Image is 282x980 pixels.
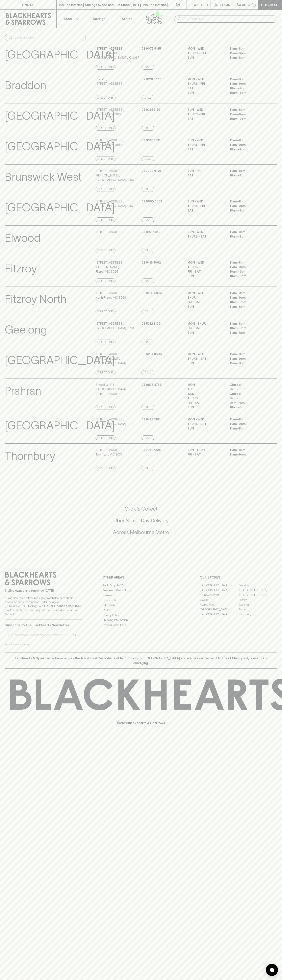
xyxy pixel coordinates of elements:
p: Elwood [5,230,41,246]
a: Shipping Information [102,618,180,622]
p: [GEOGRAPHIC_DATA] [5,138,115,155]
p: 11am – 8pm [230,417,266,422]
p: [GEOGRAPHIC_DATA] [5,199,115,216]
a: Terms & Conditions [102,622,180,627]
a: Prahran [238,607,277,612]
a: Privacy Policy [102,613,180,617]
p: 11am – 8pm [230,352,266,357]
p: SUN - WED [187,107,224,112]
a: Call [142,65,154,70]
p: [STREET_ADDRESS] , Brunswick VIC 3056 [96,107,124,117]
p: MON - WED [187,260,224,265]
a: Call [142,95,154,100]
p: 11am – 9pm [230,265,266,269]
p: 03 9380 1831 [142,138,160,143]
p: 11am – 9pm [230,51,266,56]
p: FIND US [22,2,34,7]
p: MON - WED [187,417,224,422]
p: 11am – 9pm [230,357,266,361]
p: Brunswick West [5,169,82,185]
p: 03 9050 0659 [142,199,162,204]
p: SUN - WED [187,138,224,143]
a: Call [142,405,154,410]
a: Call [142,217,154,222]
p: THURS [187,396,224,401]
p: [GEOGRAPHIC_DATA] [5,352,115,369]
p: 11am – 8pm [230,361,266,366]
p: 02 6128 0777 [142,77,161,82]
a: Call [142,248,154,253]
p: Closed – [230,383,266,387]
p: SAT [187,208,224,213]
p: [STREET_ADDRESS] , [GEOGRAPHIC_DATA] 3121 [96,417,133,426]
p: 11am – 8pm [230,304,266,309]
p: FRI - SAT [187,269,224,274]
p: THURS - SAT [187,234,224,239]
p: Prahran [5,383,41,399]
a: Directions [96,187,116,192]
a: Directions [96,126,116,131]
p: MON - WED [187,46,224,51]
p: 11am – 9pm [230,143,266,147]
p: SUN [187,405,224,410]
p: THURS - FRI [187,204,224,208]
a: Careers [102,593,180,598]
p: 10am – 9pm [230,300,266,304]
p: Sun - Thur [187,448,224,452]
p: 03 9381 2129 [142,107,160,112]
p: [STREET_ADDRESS] , Brunswick VIC 3057 [96,138,124,147]
p: Login [220,2,230,7]
a: Directions [96,217,116,222]
p: Thornbury [5,448,55,464]
a: Directions [96,466,116,471]
p: [STREET_ADDRESS][PERSON_NAME] , [GEOGRAPHIC_DATA] VIC 3067 [96,46,140,60]
p: SUN [187,426,224,431]
p: Subscribe to The Blackhearts Newsletter [5,623,82,628]
p: Geelong [5,321,47,338]
p: It is against the law to sell or supply alcohol to, or to obtain alcohol on behalf of a person un... [5,596,82,616]
p: 11am – 9pm [230,204,266,208]
input: Search stores [15,34,83,41]
a: Braddon [238,583,277,588]
strong: Liquor License #32064953 [44,604,81,608]
p: Fitzroy [5,260,37,277]
a: Stores [113,10,141,28]
p: THURS [187,265,224,269]
p: 11am – 7pm [230,330,266,335]
a: Directions [96,370,116,375]
p: We will never spam you [5,642,82,646]
h5: Across Melbourne Metro [5,529,277,536]
p: 11am – 8pm [230,169,266,173]
p: MON - WED [187,352,224,357]
a: Call [142,340,154,344]
p: [STREET_ADDRESS] , Thornbury VIC 3071 [96,448,124,457]
a: [GEOGRAPHIC_DATA] [200,588,238,593]
p: 11am – 8pm [230,199,266,204]
a: Contact Us [102,598,180,603]
p: 11am – 8pm [230,260,266,265]
p: FRI - SAT [187,300,224,304]
p: MON - WED [187,291,224,295]
a: Directions [96,340,116,344]
p: [STREET_ADDRESS] , [GEOGRAPHIC_DATA] 3057 [96,199,134,208]
p: SUN - WED [187,230,224,234]
p: SAT [187,86,224,91]
p: 11am – 8pm [230,46,266,51]
p: THURS - FRI [187,81,224,86]
p: THUR [187,295,224,300]
p: [STREET_ADDRESS] , [GEOGRAPHIC_DATA] 3220 [96,321,134,330]
p: Wishlist [194,2,209,7]
p: 11am – 8pm [230,138,266,143]
p: Shop 813-814 [GEOGRAPHIC_DATA] , [STREET_ADDRESS] [96,383,140,396]
p: 0399697225 [142,448,161,452]
p: Tastings [92,16,105,21]
a: Call [142,370,154,375]
a: Gift Cards [102,603,180,608]
a: Brunswick West [200,593,238,597]
p: 03 7300 6721 [142,169,161,173]
p: 03 9191 4850 [142,230,160,234]
a: [GEOGRAPHIC_DATA] [200,612,238,617]
p: Checkout [261,2,279,7]
p: 11am – 9pm [230,422,266,426]
p: Stores [122,16,132,21]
